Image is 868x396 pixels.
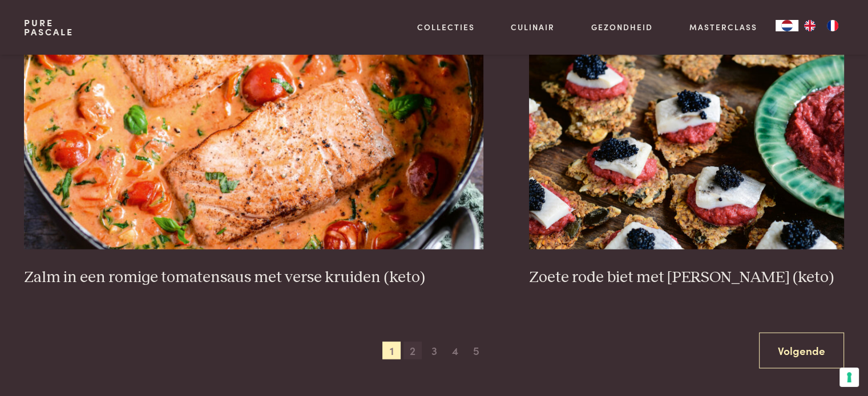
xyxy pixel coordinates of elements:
span: 1 [382,341,401,360]
button: Uw voorkeuren voor toestemming voor trackingtechnologieën [839,368,859,387]
aside: Language selected: Nederlands [776,20,844,31]
a: PurePascale [24,18,74,36]
h3: Zoete rode biet met [PERSON_NAME] (keto) [529,267,844,287]
a: Gezondheid [591,21,653,33]
img: Zalm in een romige tomatensaus met verse kruiden (keto) [24,21,483,249]
ul: Language list [798,20,844,31]
a: Zalm in een romige tomatensaus met verse kruiden (keto) Zalm in een romige tomatensaus met verse ... [24,21,483,287]
a: NL [776,20,798,31]
img: Zoete rode biet met zure haring (keto) [529,21,844,249]
span: 4 [446,341,465,360]
span: 3 [425,341,443,360]
a: FR [821,20,844,31]
a: EN [798,20,821,31]
a: Volgende [759,332,844,368]
span: 2 [403,341,422,360]
h3: Zalm in een romige tomatensaus met verse kruiden (keto) [24,267,483,287]
div: Language [776,20,798,31]
a: Culinair [511,21,555,33]
a: Zoete rode biet met zure haring (keto) Zoete rode biet met [PERSON_NAME] (keto) [529,21,844,287]
a: Collecties [417,21,475,33]
a: Masterclass [689,21,757,33]
span: 5 [467,341,486,360]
